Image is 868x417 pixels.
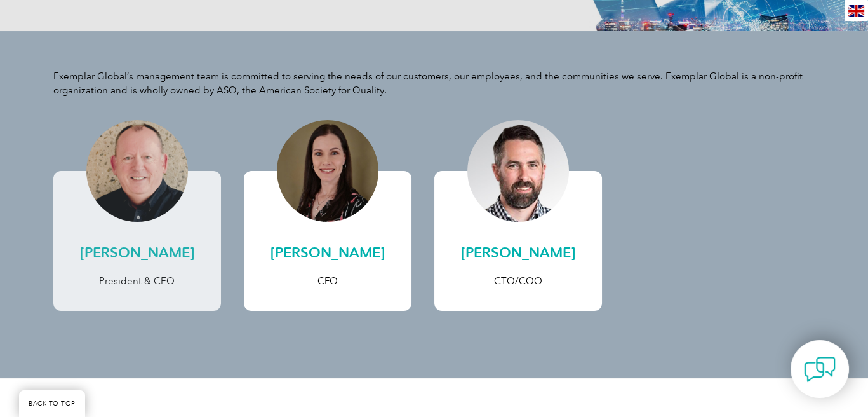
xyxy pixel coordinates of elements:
[257,243,399,263] h2: [PERSON_NAME]
[66,243,208,263] h2: [PERSON_NAME]
[53,171,221,311] a: [PERSON_NAME] President & CEO
[53,69,815,97] p: Exemplar Global’s management team is committed to serving the needs of our customers, our employe...
[244,171,411,311] a: [PERSON_NAME] CFO
[434,171,602,311] a: [PERSON_NAME] CTO/COO
[447,243,589,263] h2: [PERSON_NAME]
[19,390,85,417] a: BACK TO TOP
[66,274,208,288] p: President & CEO
[447,274,589,288] p: CTO/COO
[848,5,864,17] img: en
[804,353,836,385] img: contact-chat.png
[257,274,399,288] p: CFO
